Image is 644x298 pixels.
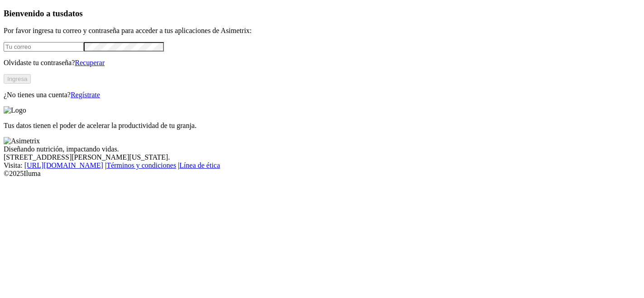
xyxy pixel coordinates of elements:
div: © 2025 Iluma [4,170,640,178]
a: Recuperar [75,59,105,66]
a: Términos y condiciones [106,161,176,169]
img: Asimetrix [4,137,40,145]
div: Diseñando nutrición, impactando vidas. [4,145,640,153]
a: Regístrate [71,91,100,99]
h3: Bienvenido a tus [4,9,640,19]
a: Línea de ética [179,161,220,169]
p: Por favor ingresa tu correo y contraseña para acceder a tus aplicaciones de Asimetrix: [4,27,640,35]
button: Ingresa [4,74,31,84]
p: Olvidaste tu contraseña? [4,59,640,67]
a: [URL][DOMAIN_NAME] [24,161,103,169]
span: datos [63,9,83,18]
img: Logo [4,106,26,114]
p: Tus datos tienen el poder de acelerar la productividad de tu granja. [4,122,640,130]
p: ¿No tienes una cuenta? [4,91,640,99]
input: Tu correo [4,42,84,52]
div: Visita : | | [4,161,640,170]
div: [STREET_ADDRESS][PERSON_NAME][US_STATE]. [4,153,640,161]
